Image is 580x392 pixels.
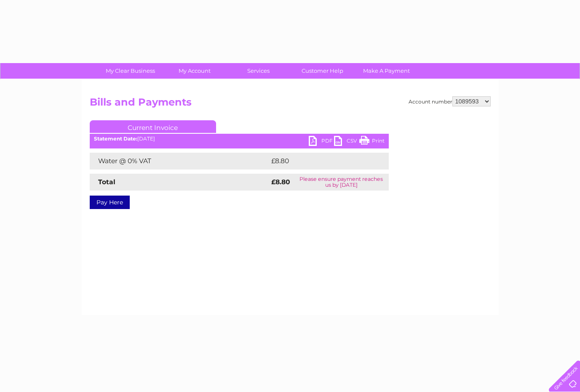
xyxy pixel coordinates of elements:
[90,96,491,112] h2: Bills and Payments
[334,136,359,148] a: CSV
[269,153,369,170] td: £8.80
[294,174,389,191] td: Please ensure payment reaches us by [DATE]
[90,196,130,209] a: Pay Here
[160,63,229,79] a: My Account
[224,63,293,79] a: Services
[90,136,389,142] div: [DATE]
[94,135,137,142] b: Statement Date:
[98,178,115,186] strong: Total
[359,136,385,148] a: Print
[288,63,357,79] a: Customer Help
[90,153,269,170] td: Water @ 0% VAT
[309,136,334,148] a: PDF
[352,63,421,79] a: Make A Payment
[409,96,491,106] div: Account number
[90,120,216,133] a: Current Invoice
[96,63,165,79] a: My Clear Business
[271,178,290,186] strong: £8.80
